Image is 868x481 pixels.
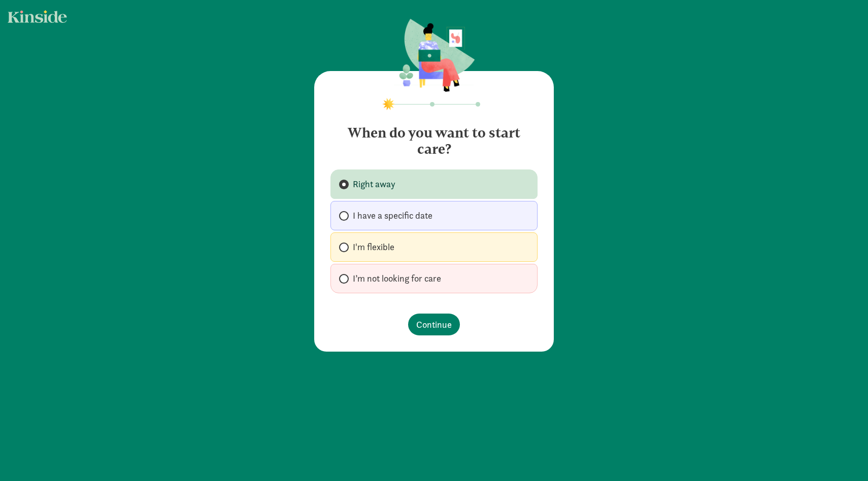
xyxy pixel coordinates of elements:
span: I'm flexible [353,241,394,253]
h4: When do you want to start care? [330,117,538,157]
span: Continue [416,318,452,331]
span: I have a specific date [353,210,432,222]
button: Continue [408,314,460,335]
span: I’m not looking for care [353,272,441,285]
span: Right away [353,178,395,190]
